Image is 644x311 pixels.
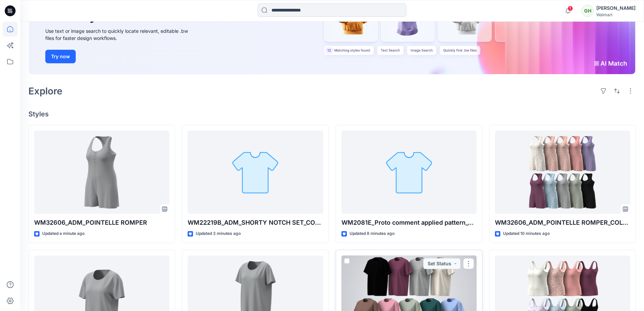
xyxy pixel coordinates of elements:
p: WM22219B_ADM_SHORTY NOTCH SET_COLORWAY [188,218,323,227]
a: WM32606_ADM_POINTELLE ROMPER_COLORWAY [495,131,630,214]
h2: Explore [28,86,63,96]
div: Use text or image search to quickly locate relevant, editable .bw files for faster design workflows. [45,27,197,42]
button: Try now [45,50,76,63]
p: WM32606_ADM_POINTELLE ROMPER [34,218,169,227]
div: [PERSON_NAME] [596,4,636,12]
a: WM22219B_ADM_SHORTY NOTCH SET_COLORWAY [188,131,323,214]
p: WM2081E_Proto comment applied pattern_COLORWAY [341,218,477,227]
p: WM32606_ADM_POINTELLE ROMPER_COLORWAY [495,218,630,227]
h4: Styles [28,110,636,118]
a: WM32606_ADM_POINTELLE ROMPER [34,131,169,214]
div: Walmart [596,12,636,17]
p: Updated 3 minutes ago [196,230,241,237]
a: WM2081E_Proto comment applied pattern_COLORWAY [341,131,477,214]
p: Updated a minute ago [42,230,85,237]
div: GH [581,5,594,17]
span: 1 [568,6,573,11]
p: Updated 8 minutes ago [350,230,395,237]
p: Updated 10 minutes ago [503,230,550,237]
